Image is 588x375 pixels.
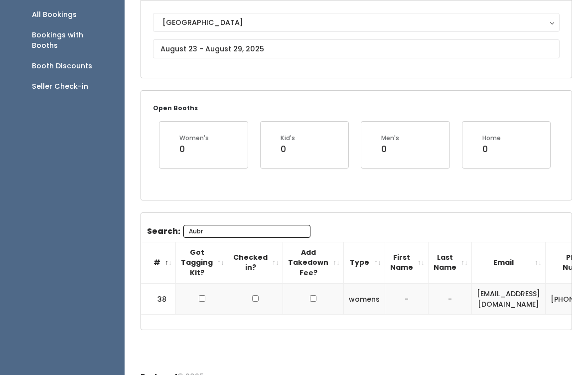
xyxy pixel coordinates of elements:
div: Bookings with Booths [32,30,109,51]
th: Checked in?: activate to sort column ascending [228,242,283,283]
td: [EMAIL_ADDRESS][DOMAIN_NAME] [472,283,546,315]
th: First Name: activate to sort column ascending [385,242,429,283]
th: Last Name: activate to sort column ascending [429,242,472,283]
td: 38 [141,283,176,315]
div: Kid's [281,134,295,143]
div: 0 [381,143,399,156]
input: August 23 - August 29, 2025 [153,39,560,58]
th: Got Tagging Kit?: activate to sort column ascending [176,242,228,283]
th: Add Takedown Fee?: activate to sort column ascending [283,242,344,283]
div: Seller Check-in [32,81,88,92]
input: Search: [183,225,310,238]
div: Home [482,134,501,143]
th: #: activate to sort column descending [141,242,176,283]
div: 0 [482,143,501,156]
div: All Bookings [32,9,77,20]
td: womens [344,283,385,315]
div: Women's [179,134,209,143]
td: - [385,283,429,315]
div: [GEOGRAPHIC_DATA] [162,17,550,28]
th: Type: activate to sort column ascending [344,242,385,283]
small: Open Booths [153,104,198,112]
div: 0 [179,143,209,156]
label: Search: [147,225,310,238]
td: - [429,283,472,315]
div: Booth Discounts [32,61,92,71]
div: Men's [381,134,399,143]
th: Email: activate to sort column ascending [472,242,546,283]
div: 0 [281,143,295,156]
button: [GEOGRAPHIC_DATA] [153,13,560,32]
